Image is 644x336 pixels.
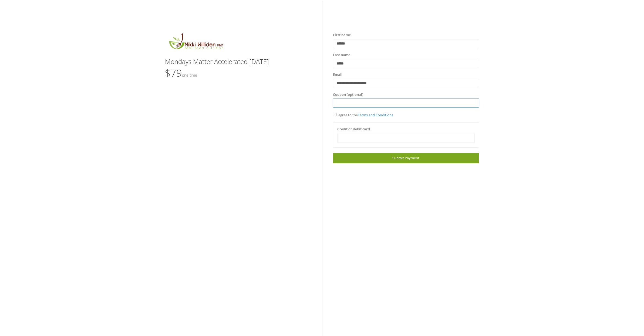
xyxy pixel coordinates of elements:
small: One time [182,73,197,78]
span: I agree to the [333,113,393,117]
span: Submit Payment [392,155,419,160]
label: Last name [333,52,350,58]
a: Submit Payment [333,153,479,163]
span: $79 [165,66,197,80]
iframe: Secure card payment input frame [341,136,471,140]
h3: Mondays Matter Accelerated [DATE] [165,58,311,65]
label: First name [333,32,351,38]
img: MikkiLogoMain.png [165,32,227,53]
a: Terms and Conditions [358,113,393,117]
label: Email [333,72,342,77]
label: Coupon (optional) [333,92,363,97]
label: Credit or debit card [337,127,370,132]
